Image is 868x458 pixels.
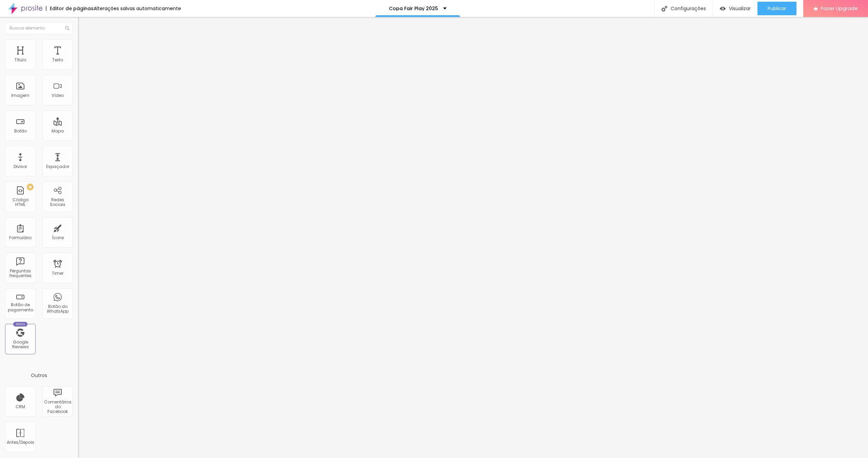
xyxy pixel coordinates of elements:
[46,164,69,169] div: Espaçador
[7,303,34,312] div: Botão de pagamento
[662,6,667,12] img: Icone
[52,129,64,133] div: Mapa
[729,6,751,11] span: Visualizar
[5,22,73,34] input: Buscar elemento
[7,197,34,207] div: Código HTML
[15,58,26,62] div: Título
[821,5,858,11] span: Fazer Upgrade
[52,235,64,240] div: Ícone
[389,6,438,11] p: Copa Fair Play 2025
[44,304,71,314] div: Botão do WhatsApp
[14,129,27,133] div: Botão
[52,93,64,98] div: Vídeo
[14,164,27,169] div: Divisor
[46,6,94,11] div: Editor de páginas
[13,322,28,327] div: Novo
[7,269,34,278] div: Perguntas frequentes
[65,26,69,30] img: Icone
[44,197,71,207] div: Redes Sociais
[7,340,34,350] div: Google Reviews
[44,400,71,414] div: Comentários do Facebook
[757,2,796,15] button: Publicar
[52,271,63,276] div: Timer
[7,440,34,445] div: Antes/Depois
[9,235,32,240] div: Formulário
[94,6,181,11] div: Alterações salvas automaticamente
[52,58,63,62] div: Texto
[720,6,726,12] img: view-1.svg
[11,93,29,98] div: Imagem
[768,6,786,11] span: Publicar
[713,2,757,15] button: Visualizar
[16,404,25,409] div: CRM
